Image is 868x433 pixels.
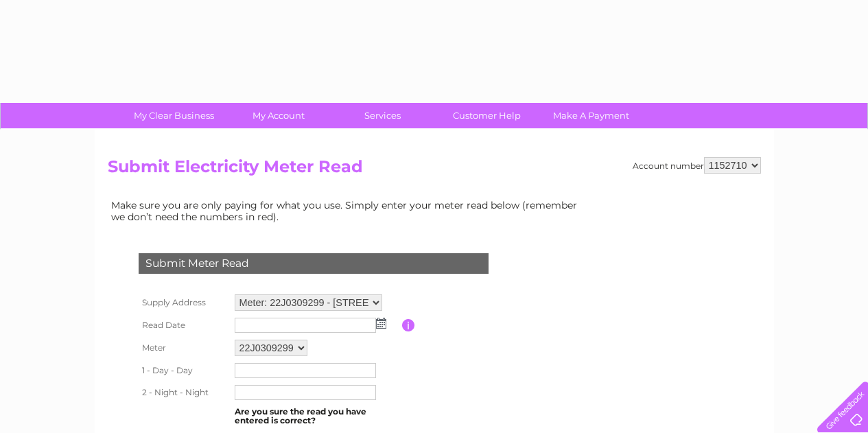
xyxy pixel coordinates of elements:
[135,314,231,336] th: Read Date
[135,336,231,360] th: Meter
[326,103,439,128] a: Services
[402,319,415,331] input: Information
[231,403,402,430] td: Are you sure the read you have entered is correct?
[135,360,231,382] th: 1 - Day - Day
[108,157,761,183] h2: Submit Electricity Meter Read
[135,291,231,314] th: Supply Address
[108,196,588,225] td: Make sure you are only paying for what you use. Simply enter your meter read below (remember we d...
[222,103,335,128] a: My Account
[633,157,761,174] div: Account number
[117,103,231,128] a: My Clear Business
[139,253,489,274] div: Submit Meter Read
[535,103,648,128] a: Make A Payment
[135,382,231,403] th: 2 - Night - Night
[376,318,386,329] img: ...
[430,103,543,128] a: Customer Help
